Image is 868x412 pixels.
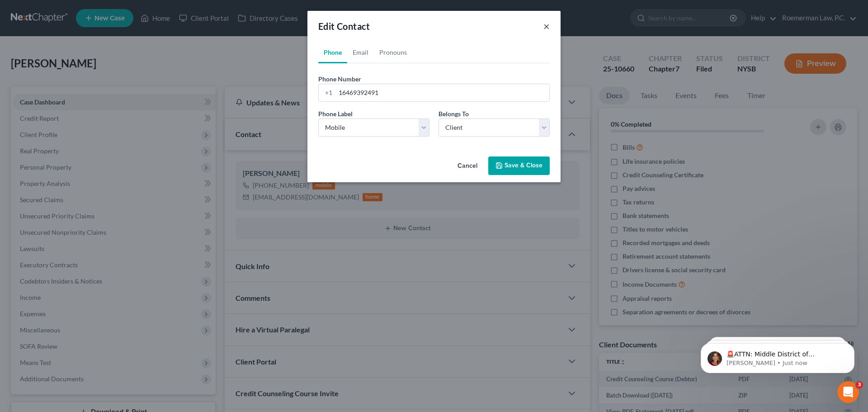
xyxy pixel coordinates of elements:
[347,42,374,63] a: Email
[543,21,550,32] button: ×
[319,84,335,101] div: +1
[856,381,863,388] span: 3
[318,75,361,83] span: Phone Number
[318,42,347,63] a: Phone
[439,110,469,118] span: Belongs To
[318,21,370,32] span: Edit Contact
[335,84,549,101] input: ###-###-####
[450,157,485,175] button: Cancel
[374,42,412,63] a: Pronouns
[837,381,859,403] iframe: Intercom live chat
[488,156,550,175] button: Save & Close
[687,324,868,388] iframe: Intercom notifications message
[318,110,353,118] span: Phone Label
